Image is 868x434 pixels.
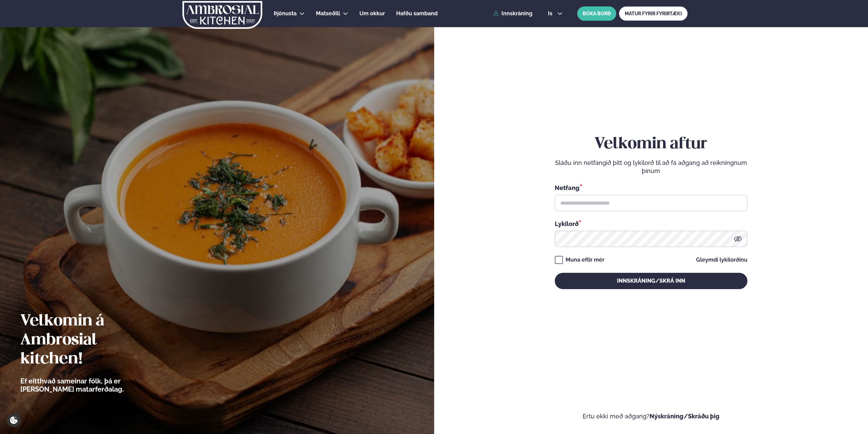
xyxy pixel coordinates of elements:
[396,10,438,17] span: Hafðu samband
[274,10,297,18] a: Þjónusta
[316,10,340,18] a: Matseðill
[493,11,532,17] a: Innskráning
[182,1,263,29] img: logo
[555,219,747,228] div: Lykilorð
[696,257,747,263] a: Gleymdi lykilorðinu
[555,183,747,192] div: Netfang
[543,11,568,16] button: is
[20,377,161,393] p: Ef eitthvað sameinar fólk, þá er [PERSON_NAME] matarferðalag.
[359,10,385,17] span: Um okkur
[555,159,747,175] p: Sláðu inn netfangið þitt og lykilorð til að fá aðgang að reikningnum þínum
[548,11,554,16] span: is
[455,412,848,420] p: Ertu ekki með aðgang?
[555,273,747,289] button: Innskráning/Skrá inn
[20,312,161,369] h2: Velkomin á Ambrosial kitchen!
[555,135,747,154] h2: Velkomin aftur
[619,6,688,21] a: MATUR FYRIR FYRIRTÆKI
[274,10,297,17] span: Þjónusta
[577,6,616,21] button: BÓKA BORÐ
[316,10,340,17] span: Matseðill
[7,413,21,427] a: Cookie settings
[396,10,438,18] a: Hafðu samband
[359,10,385,18] a: Um okkur
[650,413,720,420] a: Nýskráning/Skráðu þig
